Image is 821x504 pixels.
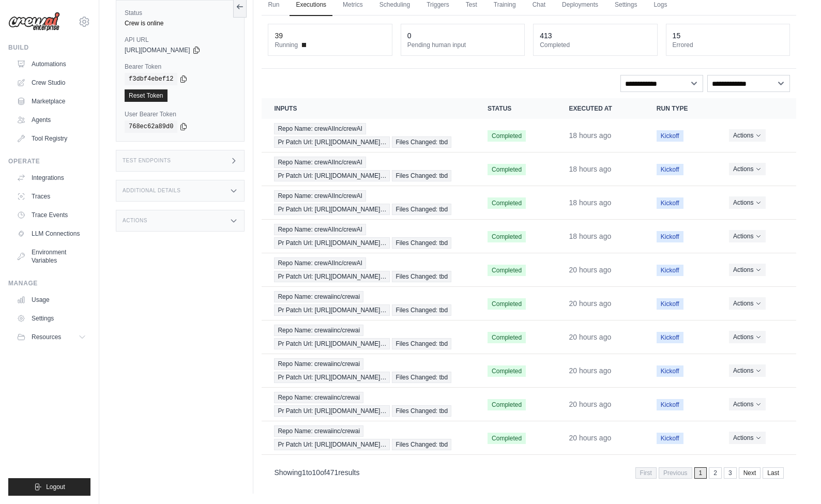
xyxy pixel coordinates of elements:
[729,163,766,175] button: Actions for execution
[274,123,463,148] a: View execution details for Repo Name
[488,298,526,310] span: Completed
[326,468,338,477] span: 471
[729,196,766,209] button: Actions for execution
[274,467,359,478] p: Showing to of results
[540,41,650,49] dt: Completed
[673,41,783,49] dt: Errored
[262,98,796,485] section: Crew executions table
[274,291,363,302] span: Repo Name: crewaiinc/crewai
[274,392,463,417] a: View execution details for Repo Name
[392,271,451,282] span: Files Changed: tbd
[123,188,180,194] h3: Additional Details
[274,204,390,215] span: Pr Patch Url: [URL][DOMAIN_NAME]…
[644,98,717,119] th: Run Type
[763,467,784,479] a: Last
[635,467,657,479] span: First
[274,358,363,370] span: Repo Name: crewaiinc/crewai
[488,130,526,142] span: Completed
[274,157,366,168] span: Repo Name: crewAIInc/crewAI
[275,30,283,41] div: 39
[274,123,366,134] span: Repo Name: crewAIInc/crewAI
[275,41,298,49] span: Running
[569,299,611,308] time: August 20, 2025 at 11:47 PDT
[274,425,463,450] a: View execution details for Repo Name
[407,41,518,49] dt: Pending human input
[392,439,451,450] span: Files Changed: tbd
[657,433,683,444] span: Kickoff
[125,46,190,54] span: [URL][DOMAIN_NAME]
[694,467,707,479] span: 1
[488,265,526,276] span: Completed
[709,467,722,479] a: 2
[12,225,90,242] a: LLM Connections
[673,30,681,41] div: 15
[125,110,236,118] label: User Bearer Token
[46,483,65,491] span: Logout
[488,197,526,209] span: Completed
[274,358,463,383] a: View execution details for Repo Name
[729,331,766,343] button: Actions for execution
[274,392,363,403] span: Repo Name: crewaiinc/crewai
[8,279,90,287] div: Manage
[274,237,390,249] span: Pr Patch Url: [URL][DOMAIN_NAME]…
[729,230,766,242] button: Actions for execution
[12,188,90,205] a: Traces
[12,170,90,186] a: Integrations
[392,204,451,215] span: Files Changed: tbd
[488,433,526,444] span: Completed
[274,271,390,282] span: Pr Patch Url: [URL][DOMAIN_NAME]…
[724,467,737,479] a: 3
[274,439,390,450] span: Pr Patch Url: [URL][DOMAIN_NAME]…
[657,197,683,209] span: Kickoff
[12,130,90,147] a: Tool Registry
[12,93,90,110] a: Marketplace
[274,304,390,316] span: Pr Patch Url: [URL][DOMAIN_NAME]…
[392,136,451,148] span: Files Changed: tbd
[274,157,463,181] a: View execution details for Repo Name
[569,434,611,442] time: August 20, 2025 at 11:05 PDT
[125,19,236,27] div: Crew is online
[274,425,363,437] span: Repo Name: crewaiinc/crewai
[125,73,177,85] code: f3dbf4ebef12
[569,165,611,173] time: August 20, 2025 at 13:11 PDT
[12,56,90,72] a: Automations
[657,265,683,276] span: Kickoff
[274,372,390,383] span: Pr Patch Url: [URL][DOMAIN_NAME]…
[488,231,526,242] span: Completed
[262,98,475,119] th: Inputs
[32,333,61,341] span: Resources
[274,257,366,269] span: Repo Name: crewAIInc/crewAI
[657,231,683,242] span: Kickoff
[8,478,90,496] button: Logout
[12,112,90,128] a: Agents
[8,157,90,165] div: Operate
[657,365,683,377] span: Kickoff
[569,232,611,240] time: August 20, 2025 at 13:11 PDT
[12,292,90,308] a: Usage
[125,120,177,133] code: 768ec62a89d0
[8,43,90,52] div: Build
[488,365,526,377] span: Completed
[12,310,90,327] a: Settings
[125,89,168,102] a: Reset Token
[12,207,90,223] a: Trace Events
[125,63,236,71] label: Bearer Token
[12,74,90,91] a: Crew Studio
[657,164,683,175] span: Kickoff
[12,329,90,345] button: Resources
[488,399,526,410] span: Completed
[274,136,390,148] span: Pr Patch Url: [URL][DOMAIN_NAME]…
[556,98,644,119] th: Executed at
[657,399,683,410] span: Kickoff
[657,130,683,142] span: Kickoff
[274,224,366,235] span: Repo Name: crewAIInc/crewAI
[274,325,363,336] span: Repo Name: crewaiinc/crewai
[274,190,463,215] a: View execution details for Repo Name
[657,298,683,310] span: Kickoff
[729,264,766,276] button: Actions for execution
[569,198,611,207] time: August 20, 2025 at 13:11 PDT
[392,405,451,417] span: Files Changed: tbd
[569,333,611,341] time: August 20, 2025 at 11:21 PDT
[123,158,171,164] h3: Test Endpoints
[729,129,766,142] button: Actions for execution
